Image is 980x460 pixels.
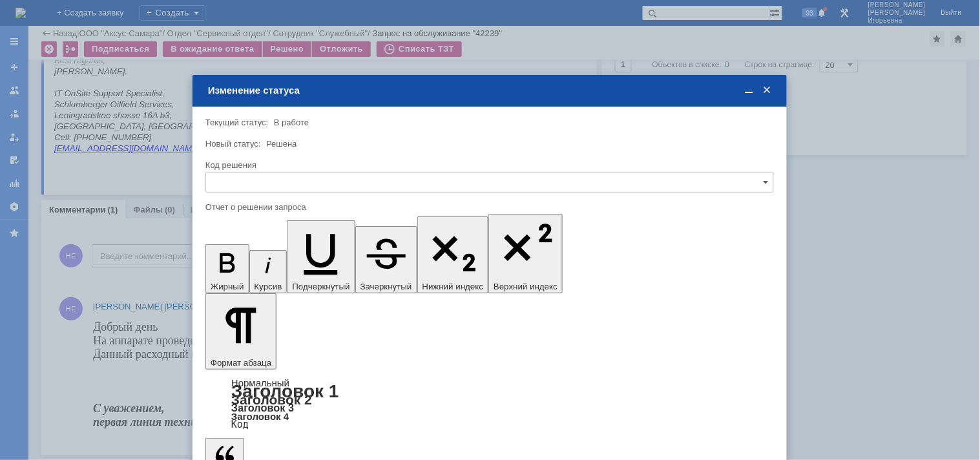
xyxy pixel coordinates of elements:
[274,118,309,127] span: В работе
[488,214,563,293] button: Верхний индекс
[205,379,774,429] div: Формат абзаца
[205,293,276,370] button: Формат абзаца
[287,220,355,293] button: Подчеркнутый
[417,216,489,293] button: Нижний индекс
[231,381,339,401] a: Заголовок 1
[292,282,349,291] span: Подчеркнутый
[494,282,558,291] span: Верхний индекс
[205,118,268,127] label: Текущий статус:
[266,139,297,149] span: Решена
[205,203,771,211] div: Отчет о решении запроса
[249,250,287,293] button: Курсив
[208,85,774,96] div: Изменение статуса
[205,244,249,293] button: Жирный
[761,85,774,96] span: Закрыть
[360,282,412,291] span: Зачеркнутый
[231,392,312,407] a: Заголовок 2
[231,411,289,422] a: Заголовок 4
[743,85,756,96] span: Свернуть (Ctrl + M)
[211,358,271,368] span: Формат абзаца
[231,377,289,388] a: Нормальный
[211,282,244,291] span: Жирный
[255,282,282,291] span: Курсив
[231,419,249,430] a: Код
[205,161,771,169] div: Код решения
[422,282,484,291] span: Нижний индекс
[231,402,294,413] a: Заголовок 3
[205,139,261,149] label: Новый статус:
[355,226,417,293] button: Зачеркнутый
